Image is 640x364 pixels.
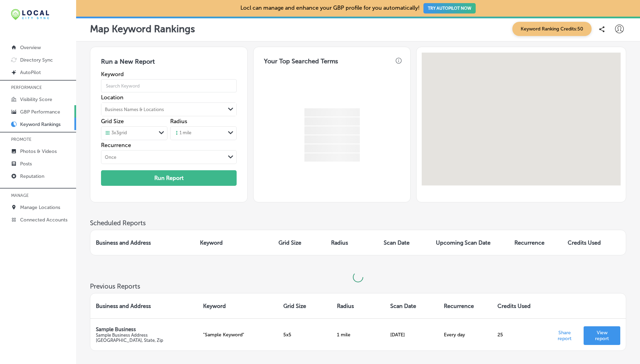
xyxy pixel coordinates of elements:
th: Keyword [194,230,273,255]
th: Recurrence [509,230,562,255]
span: ‌ [304,135,360,144]
span: ‌ [304,108,360,117]
td: Every day [438,318,492,351]
th: Keyword [198,293,278,318]
td: 5x5 [278,318,331,351]
p: Photos & Videos [20,148,57,154]
div: Once [105,155,116,160]
p: Sample Business Address [GEOGRAPHIC_DATA], State, Zip [96,333,192,343]
p: Reputation [20,173,44,179]
label: Keyword [101,71,237,78]
th: Grid Size [278,293,331,318]
a: View report [584,326,620,345]
input: Search Keyword [101,76,237,95]
th: Upcoming Scan Date [430,230,509,255]
th: Radius [326,230,378,255]
span: Keyword Ranking Credits: 50 [512,22,592,36]
th: Business and Address [90,293,198,318]
label: Radius [170,118,187,125]
div: Business Names & Locations [105,107,164,112]
label: Grid Size [101,118,124,125]
button: Run Report [101,170,237,186]
th: Grid Size [273,230,325,255]
h3: Scheduled Reports [90,219,626,227]
label: Recurrence [101,142,237,148]
div: 1 mile [174,130,191,136]
p: Connected Accounts [20,217,67,223]
th: Recurrence [438,293,492,318]
h3: Previous Reports [90,282,626,290]
th: Credits Used [492,293,546,318]
span: ‌ [304,126,360,135]
th: Scan Date [385,293,438,318]
div: 3 x 3 grid [105,130,127,136]
th: Scan Date [378,230,430,255]
th: Radius [331,293,385,318]
th: Credits Used [562,230,615,255]
td: [DATE] [385,318,438,351]
p: Manage Locations [20,204,60,210]
h3: Run a New Report [101,58,237,71]
p: View report [589,330,615,342]
p: Sample Business [96,326,192,333]
p: Directory Sync [20,57,53,63]
p: Keyword Rankings [20,121,61,127]
p: Overview [20,45,41,51]
label: Location [101,94,237,101]
p: Share report [551,328,578,342]
td: "Sample Keyword" [198,318,278,351]
th: Business and Address [90,230,194,255]
p: GBP Performance [20,109,60,115]
span: ‌ [304,117,360,126]
h3: Your Top Searched Terms [258,52,344,67]
img: 12321ecb-abad-46dd-be7f-2600e8d3409flocal-city-sync-logo-rectangle.png [11,9,49,20]
button: TRY AUTOPILOT NOW [423,3,476,13]
td: 25 [492,318,546,351]
span: ‌ [304,144,360,153]
p: Map Keyword Rankings [90,23,195,35]
p: Visibility Score [20,97,52,102]
span: ‌ [304,153,360,162]
p: AutoPilot [20,70,41,75]
td: 1 mile [331,318,385,351]
p: Posts [20,161,32,167]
